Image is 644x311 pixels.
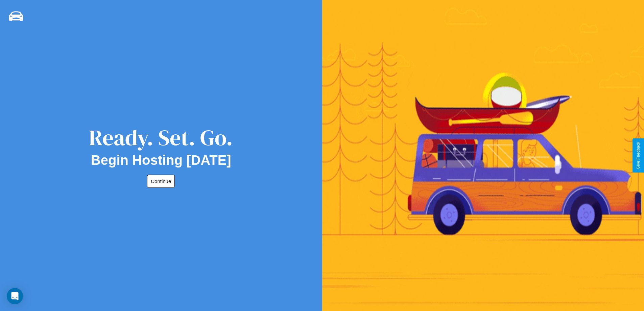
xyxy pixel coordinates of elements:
div: Open Intercom Messenger [7,288,23,304]
div: Give Feedback [636,142,641,169]
button: Continue [147,175,175,188]
h2: Begin Hosting [DATE] [91,153,231,168]
div: Ready. Set. Go. [89,123,233,153]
